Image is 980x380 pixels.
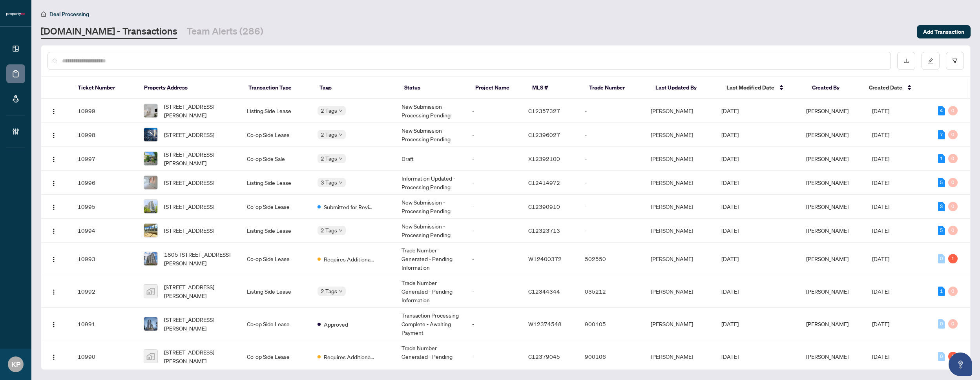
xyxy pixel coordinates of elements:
[644,171,715,195] td: [PERSON_NAME]
[466,123,522,147] td: -
[47,350,60,363] button: Logo
[720,77,805,99] th: Last Modified Date
[321,130,337,139] span: 2 Tags
[948,287,958,296] div: 0
[339,228,343,232] span: down
[395,99,466,123] td: New Submission - Processing Pending
[398,77,469,99] th: Status
[806,107,849,114] span: [PERSON_NAME]
[51,204,57,210] img: Logo
[51,256,57,263] img: Logo
[938,226,945,235] div: 5
[721,203,739,210] span: [DATE]
[644,340,715,373] td: [PERSON_NAME]
[579,123,644,147] td: -
[928,58,933,64] span: edit
[51,132,57,139] img: Logo
[339,289,343,293] span: down
[579,99,644,123] td: -
[938,287,945,296] div: 1
[138,77,242,99] th: Property Address
[872,353,889,360] span: [DATE]
[395,219,466,243] td: New Submission - Processing Pending
[872,227,889,234] span: [DATE]
[923,26,964,38] span: Add Transaction
[321,106,337,115] span: 2 Tags
[938,202,945,211] div: 3
[339,133,343,137] span: down
[644,147,715,171] td: [PERSON_NAME]
[528,353,560,360] span: C12379045
[579,243,644,275] td: 502550
[339,157,343,161] span: down
[241,243,311,275] td: Co-op Side Lease
[71,219,137,243] td: 10994
[313,77,398,99] th: Tags
[466,219,522,243] td: -
[528,131,560,138] span: C12396027
[528,288,560,295] span: C12344344
[339,181,343,185] span: down
[806,155,849,162] span: [PERSON_NAME]
[579,275,644,308] td: 035212
[321,226,337,235] span: 2 Tags
[324,320,348,329] span: Approved
[71,340,137,373] td: 10990
[395,171,466,195] td: Information Updated - Processing Pending
[872,107,889,114] span: [DATE]
[644,275,715,308] td: [PERSON_NAME]
[806,288,849,295] span: [PERSON_NAME]
[466,340,522,373] td: -
[721,288,739,295] span: [DATE]
[949,353,972,376] button: Open asap
[948,226,958,235] div: 0
[869,83,902,92] span: Created Date
[806,353,849,360] span: [PERSON_NAME]
[806,77,863,99] th: Created By
[938,352,945,361] div: 0
[526,77,583,99] th: MLS #
[324,255,375,263] span: Requires Additional Docs
[872,179,889,186] span: [DATE]
[721,320,739,327] span: [DATE]
[164,348,235,365] span: [STREET_ADDRESS][PERSON_NAME]
[948,202,958,211] div: 0
[71,171,137,195] td: 10996
[395,340,466,373] td: Trade Number Generated - Pending Information
[948,154,958,163] div: 0
[71,195,137,219] td: 10995
[528,155,560,162] span: X12392100
[71,123,137,147] td: 10998
[49,11,89,18] span: Deal Processing
[938,254,945,263] div: 0
[144,128,157,141] img: thumbnail-img
[644,195,715,219] td: [PERSON_NAME]
[872,203,889,210] span: [DATE]
[721,227,739,234] span: [DATE]
[466,195,522,219] td: -
[47,152,60,165] button: Logo
[579,340,644,373] td: 900106
[922,52,940,70] button: edit
[47,128,60,141] button: Logo
[241,147,311,171] td: Co-op Side Sale
[164,250,235,267] span: 1805-[STREET_ADDRESS][PERSON_NAME]
[872,255,889,262] span: [DATE]
[144,152,157,165] img: thumbnail-img
[324,353,375,361] span: Requires Additional Docs
[649,77,720,99] th: Last Updated By
[339,109,343,113] span: down
[51,289,57,295] img: Logo
[938,178,945,187] div: 5
[51,108,57,115] img: Logo
[164,102,235,119] span: [STREET_ADDRESS][PERSON_NAME]
[721,255,739,262] span: [DATE]
[144,104,157,117] img: thumbnail-img
[395,243,466,275] td: Trade Number Generated - Pending Information
[721,131,739,138] span: [DATE]
[395,195,466,219] td: New Submission - Processing Pending
[872,288,889,295] span: [DATE]
[721,353,739,360] span: [DATE]
[51,180,57,186] img: Logo
[395,308,466,340] td: Transaction Processing Complete - Awaiting Payment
